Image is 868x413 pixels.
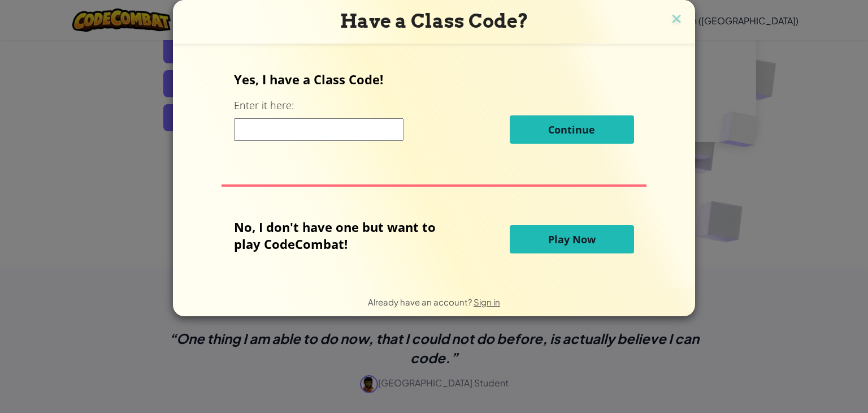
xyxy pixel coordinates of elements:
button: Play Now [510,225,634,253]
p: No, I don't have one but want to play CodeCombat! [234,218,453,252]
span: Have a Class Code? [340,10,528,32]
span: Continue [548,123,595,136]
p: Yes, I have a Class Code! [234,71,633,88]
a: Sign in [474,296,500,307]
label: Enter it here: [234,98,294,113]
button: Continue [510,115,634,144]
span: Play Now [548,233,596,246]
img: close icon [669,11,684,28]
span: Already have an account? [368,296,474,307]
